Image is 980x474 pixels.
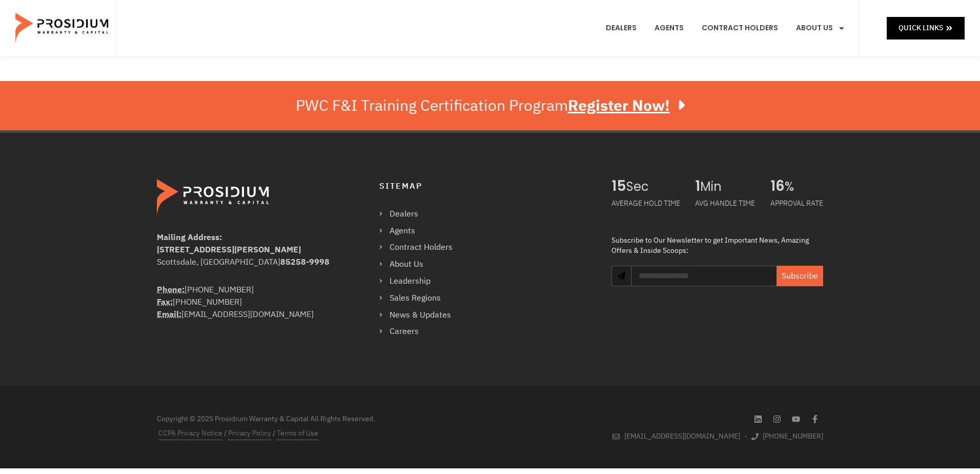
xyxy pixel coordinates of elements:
[157,256,338,268] div: Scottsdale, [GEOGRAPHIC_DATA]
[157,308,181,321] strong: Email:
[770,179,785,194] span: 16
[157,296,173,308] abbr: Fax
[277,427,318,440] a: Terms of Use
[280,256,330,268] b: 85258-9998
[379,308,463,323] a: News & Updates
[379,257,463,272] a: About Us
[612,430,740,443] a: [EMAIL_ADDRESS][DOMAIN_NAME]
[695,194,755,212] div: AVG HANDLE TIME
[611,194,680,212] div: AVERAGE HOLD TIME
[694,9,786,47] a: Contract Holders
[157,231,222,244] b: Mailing Address:
[777,266,823,286] button: Subscribe
[631,266,823,297] form: Newsletter Form
[157,296,173,308] strong: Fax:
[228,427,271,440] a: Privacy Policy
[379,274,463,289] a: Leadership
[157,284,338,321] div: [PHONE_NUMBER] [PHONE_NUMBER] [EMAIL_ADDRESS][DOMAIN_NAME]
[700,179,755,194] span: Min
[379,291,463,306] a: Sales Regions
[695,179,700,194] span: 1
[157,244,301,256] b: [STREET_ADDRESS][PERSON_NAME]
[157,284,185,296] strong: Phone:
[770,194,823,212] div: APPROVAL RATE
[379,224,463,239] a: Agents
[379,179,591,194] h4: Sitemap
[157,413,485,424] div: Copyright © 2025 Prosidium Warranty & Capital All Rights Reserved.
[626,179,680,194] span: Sec
[157,284,185,296] abbr: Phone Number
[379,207,463,222] a: Dealers
[782,270,818,282] span: Subscribe
[622,430,740,443] span: [EMAIL_ADDRESS][DOMAIN_NAME]
[899,22,943,34] span: Quick Links
[887,17,965,39] a: Quick Links
[379,207,463,339] nav: Menu
[611,179,626,194] span: 15
[379,240,463,255] a: Contract Holders
[379,324,463,339] a: Careers
[598,9,853,47] nav: Menu
[568,94,670,117] u: Register Now!
[760,430,823,443] span: [PHONE_NUMBER]
[158,427,222,440] a: CCPA Privacy Notice
[611,235,823,255] div: Subscribe to Our Newsletter to get Important News, Amazing Offers & Inside Scoops:
[157,308,181,321] abbr: Email Address
[751,430,824,443] a: [PHONE_NUMBER]
[647,9,691,47] a: Agents
[598,9,644,47] a: Dealers
[785,179,823,194] span: %
[296,96,685,115] div: PWC F&I Training Certification Program
[157,427,485,440] div: / /
[788,9,853,47] a: About Us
